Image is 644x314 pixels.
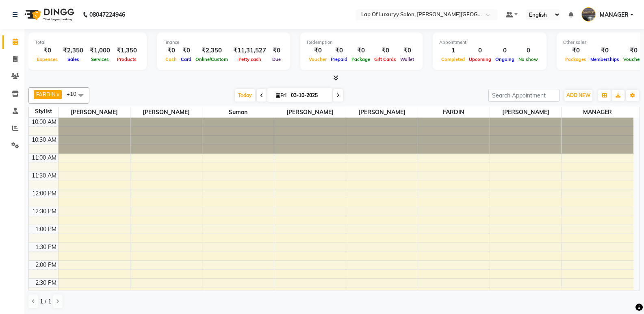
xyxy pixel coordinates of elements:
div: ₹11,31,527 [230,46,269,55]
div: 2:30 PM [34,279,58,287]
div: ₹0 [179,46,193,55]
b: 08047224946 [89,3,125,26]
span: Ongoing [493,56,516,62]
span: Upcoming [467,56,493,62]
span: Gift Cards [372,56,398,62]
span: 1 / 1 [40,297,51,306]
div: ₹0 [349,46,372,55]
span: Sumon [202,107,274,117]
div: ₹0 [163,46,179,55]
span: Memberships [588,56,621,62]
span: Packages [563,56,588,62]
div: 2:00 PM [34,261,58,269]
div: ₹2,350 [193,46,230,55]
span: MANAGER [562,107,634,117]
span: +10 [67,91,82,97]
span: Today [235,89,255,102]
div: 11:00 AM [30,154,58,162]
div: Stylist [29,107,58,116]
img: logo [21,3,76,26]
span: MANAGER [600,11,629,19]
div: 10:00 AM [30,118,58,126]
span: Sales [65,56,81,62]
span: Petty cash [236,56,263,62]
span: Prepaid [329,56,349,62]
span: No show [516,56,540,62]
div: Finance [163,39,284,46]
div: 1 [439,46,467,55]
div: Total [35,39,140,46]
div: 0 [493,46,516,55]
div: ₹0 [307,46,329,55]
span: [PERSON_NAME] [274,107,346,117]
div: 11:30 AM [30,171,58,180]
span: Voucher [307,56,329,62]
div: ₹1,350 [113,46,140,55]
span: FARDIN [418,107,490,117]
div: ₹0 [35,46,60,55]
div: ₹0 [269,46,284,55]
div: 1:00 PM [34,225,58,234]
a: x [56,91,59,97]
span: Due [270,56,283,62]
div: ₹0 [372,46,398,55]
span: Online/Custom [193,56,230,62]
div: Appointment [439,39,540,46]
div: 10:30 AM [30,136,58,144]
span: Services [89,56,111,62]
span: [PERSON_NAME] [130,107,202,117]
span: Card [179,56,193,62]
div: ₹0 [588,46,621,55]
div: 1:30 PM [34,243,58,251]
span: FARDIN [36,91,56,97]
div: 12:30 PM [30,207,58,216]
span: Package [349,56,372,62]
div: ₹2,350 [60,46,87,55]
div: ₹1,000 [87,46,113,55]
input: Search Appointment [488,89,559,102]
span: ADD NEW [566,92,590,98]
img: MANAGER [581,7,596,22]
div: Redemption [307,39,416,46]
div: 0 [516,46,540,55]
div: 0 [467,46,493,55]
span: Expenses [35,56,60,62]
span: [PERSON_NAME] [490,107,562,117]
input: 2025-10-03 [288,89,329,102]
span: Products [115,56,139,62]
span: [PERSON_NAME] [59,107,130,117]
span: Completed [439,56,467,62]
span: Wallet [398,56,416,62]
div: 12:00 PM [30,189,58,198]
span: Cash [163,56,179,62]
div: ₹0 [398,46,416,55]
span: [PERSON_NAME] [346,107,418,117]
span: Fri [274,92,288,98]
div: ₹0 [563,46,588,55]
button: ADD NEW [564,90,592,101]
div: ₹0 [329,46,349,55]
